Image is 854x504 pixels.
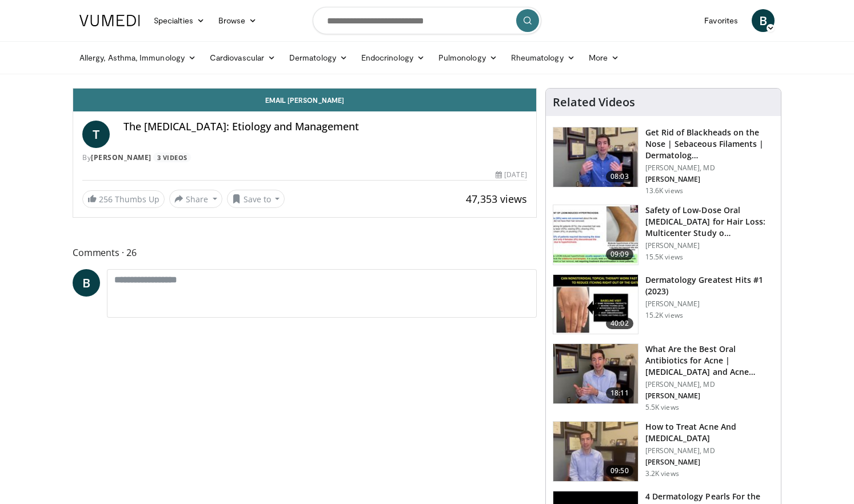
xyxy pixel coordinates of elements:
[553,274,774,335] a: 40:02 Dermatology Greatest Hits #1 (2023) [PERSON_NAME] 15.2K views
[169,190,222,208] button: Share
[553,422,638,481] img: a3cafd6f-40a9-4bb9-837d-a5e4af0c332c.150x105_q85_crop-smart_upscale.jpg
[553,95,635,109] h4: Related Videos
[645,241,774,250] p: [PERSON_NAME]
[227,190,285,208] button: Save to
[606,318,633,329] span: 40:02
[553,343,774,412] a: 18:11 What Are the Best Oral Antibiotics for Acne | [MEDICAL_DATA] and Acne… [PERSON_NAME], MD [P...
[645,175,774,184] p: [PERSON_NAME]
[496,170,526,180] div: [DATE]
[82,153,527,163] div: By
[606,171,633,182] span: 08:03
[553,344,638,403] img: cd394936-f734-46a2-a1c5-7eff6e6d7a1f.150x105_q85_crop-smart_upscale.jpg
[313,7,541,34] input: Search topics, interventions
[645,163,774,173] p: [PERSON_NAME], MD
[432,46,504,69] a: Pulmonology
[752,9,775,32] a: B
[645,311,683,320] p: 15.2K views
[645,253,683,262] p: 15.5K views
[73,245,537,260] span: Comments 26
[645,186,683,195] p: 13.6K views
[645,343,774,378] h3: What Are the Best Oral Antibiotics for Acne | [MEDICAL_DATA] and Acne…
[73,269,100,297] a: B
[354,46,432,69] a: Endocrinology
[553,275,638,334] img: 167f4955-2110-4677-a6aa-4d4647c2ca19.150x105_q85_crop-smart_upscale.jpg
[645,127,774,161] h3: Get Rid of Blackheads on the Nose | Sebaceous Filaments | Dermatolog…
[645,299,774,309] p: [PERSON_NAME]
[82,121,110,148] a: T
[645,380,774,389] p: [PERSON_NAME], MD
[99,194,113,205] span: 256
[645,391,774,401] p: [PERSON_NAME]
[504,46,582,69] a: Rheumatology
[73,46,203,69] a: Allergy, Asthma, Immunology
[82,190,165,208] a: 256 Thumbs Up
[553,127,638,187] img: 54dc8b42-62c8-44d6-bda4-e2b4e6a7c56d.150x105_q85_crop-smart_upscale.jpg
[553,421,774,482] a: 09:50 How to Treat Acne And [MEDICAL_DATA] [PERSON_NAME], MD [PERSON_NAME] 3.2K views
[147,9,211,32] a: Specialties
[282,46,354,69] a: Dermatology
[645,469,679,478] p: 3.2K views
[211,9,264,32] a: Browse
[645,421,774,444] h3: How to Treat Acne And [MEDICAL_DATA]
[606,465,633,477] span: 09:50
[645,446,774,455] p: [PERSON_NAME], MD
[91,153,151,162] a: [PERSON_NAME]
[79,15,140,26] img: VuMedi Logo
[645,205,774,239] h3: Safety of Low-Dose Oral [MEDICAL_DATA] for Hair Loss: Multicenter Study o…
[123,121,527,133] h4: The [MEDICAL_DATA]: Etiology and Management
[553,127,774,195] a: 08:03 Get Rid of Blackheads on the Nose | Sebaceous Filaments | Dermatolog… [PERSON_NAME], MD [PE...
[553,205,638,265] img: 83a686ce-4f43-4faf-a3e0-1f3ad054bd57.150x105_q85_crop-smart_upscale.jpg
[73,89,536,111] a: Email [PERSON_NAME]
[606,387,633,399] span: 18:11
[645,274,774,297] h3: Dermatology Greatest Hits #1 (2023)
[582,46,626,69] a: More
[466,192,527,206] span: 47,353 views
[153,153,191,162] a: 3 Videos
[645,458,774,467] p: [PERSON_NAME]
[697,9,745,32] a: Favorites
[203,46,282,69] a: Cardiovascular
[606,249,633,260] span: 09:09
[553,205,774,265] a: 09:09 Safety of Low-Dose Oral [MEDICAL_DATA] for Hair Loss: Multicenter Study o… [PERSON_NAME] 15...
[645,403,679,412] p: 5.5K views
